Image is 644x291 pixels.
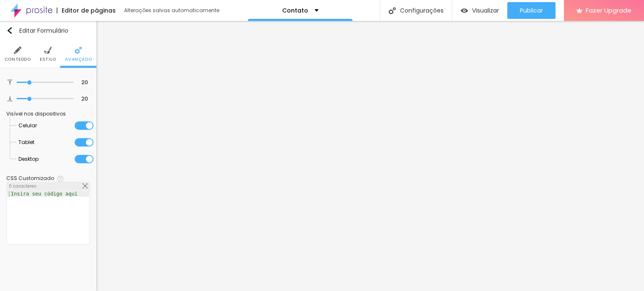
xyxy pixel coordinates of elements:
span: Celular [18,117,37,134]
div: Alterações salvas automaticamente [124,8,221,13]
iframe: Editor [96,21,644,291]
button: Publicar [507,2,556,19]
img: Icone [389,7,396,14]
div: 0 caracteres [7,182,90,191]
div: CSS Customizado [6,176,54,181]
span: Estilo [40,57,56,62]
span: Avançado [65,57,92,62]
img: Icone [7,96,13,101]
img: Icone [6,27,13,34]
img: view-1.svg [461,7,468,14]
div: Visível nos dispositivos [6,111,90,116]
button: Visualizar [452,2,507,19]
img: Icone [14,46,21,54]
img: Icone [44,46,52,54]
div: Editor de páginas [57,8,116,13]
img: Icone [75,46,82,54]
div: Editar Formulário [6,27,68,34]
span: Fazer Upgrade [586,7,631,14]
span: Desktop [18,151,39,167]
span: Visualizar [472,7,499,14]
img: Icone [7,80,13,85]
span: Conteúdo [5,57,31,62]
img: Icone [57,176,63,182]
span: Publicar [520,7,543,14]
span: Tablet [18,134,34,151]
div: Insira seu código aqui [7,191,81,197]
img: Icone [83,183,88,188]
p: Contato [282,8,308,13]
